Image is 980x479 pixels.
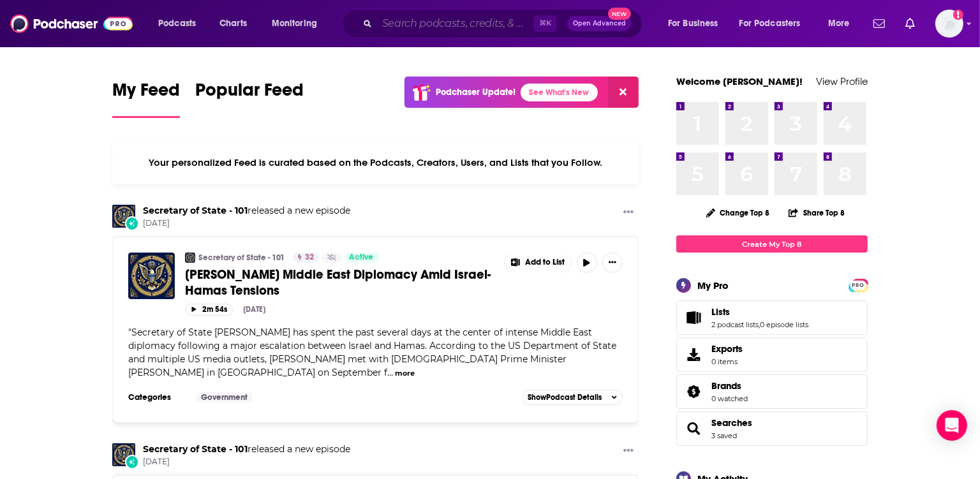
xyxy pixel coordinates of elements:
div: New Episode [125,216,139,230]
a: See What's New [521,84,598,101]
button: more [395,368,415,379]
a: 3 saved [711,431,737,440]
h3: Categories [128,392,186,402]
a: Brands [711,380,748,392]
div: New Episode [125,455,139,469]
a: Government [196,392,253,402]
a: PRO [850,280,866,290]
span: Add to List [525,258,565,267]
span: Open Advanced [573,20,626,27]
div: My Pro [697,279,729,291]
span: Monitoring [272,15,317,33]
img: Podchaser - Follow, Share and Rate Podcasts [10,11,133,36]
span: Popular Feed [195,79,304,108]
button: Show More Button [618,443,639,459]
a: Welcome [PERSON_NAME]! [676,75,803,87]
a: Searches [711,417,752,429]
h3: released a new episode [143,443,350,455]
button: Show More Button [618,205,639,221]
button: open menu [731,13,819,34]
span: New [608,8,631,20]
a: Brands [681,383,706,401]
button: Show More Button [602,253,623,273]
a: My Feed [112,79,180,118]
span: Lists [711,306,730,318]
span: Logged in as lizziehan [935,10,963,38]
button: Show profile menu [935,10,963,38]
a: Lists [681,309,706,327]
span: Exports [681,346,706,364]
span: Searches [676,411,868,446]
button: Change Top 8 [699,205,778,221]
img: Secretary of State - 101 [112,443,135,466]
div: [DATE] [243,305,265,314]
span: Lists [676,300,868,335]
span: Active [350,251,374,264]
button: Share Top 8 [788,200,845,225]
button: Show More Button [505,253,571,273]
span: [DATE] [143,218,350,229]
a: Show notifications dropdown [900,13,920,34]
a: View Profile [816,75,868,87]
button: ShowPodcast Details [522,390,623,405]
div: Your personalized Feed is curated based on the Podcasts, Creators, Users, and Lists that you Follow. [112,141,639,184]
span: Secretary of State [PERSON_NAME] has spent the past several days at the center of intense Middle ... [128,327,616,378]
span: [DATE] [143,457,350,468]
span: For Business [668,15,718,33]
button: open menu [263,13,334,34]
button: open menu [149,13,212,34]
a: Create My Top 8 [676,235,868,253]
a: Active [345,253,379,263]
img: Secretary of State - 101 [185,253,195,263]
span: Charts [219,15,247,33]
span: Show Podcast Details [528,393,602,402]
span: Exports [711,343,743,355]
button: open menu [659,13,734,34]
span: Brands [676,374,868,409]
div: Open Intercom Messenger [937,410,967,441]
h3: released a new episode [143,205,350,217]
svg: Add a profile image [953,10,963,20]
a: Secretary of State - 101 [198,253,285,263]
span: My Feed [112,79,180,108]
img: Secretary of State - 101 [112,205,135,228]
span: Podcasts [158,15,196,33]
button: Open AdvancedNew [567,16,632,31]
span: " [128,327,616,378]
span: ... [387,367,393,378]
span: For Podcasters [739,15,801,33]
a: Popular Feed [195,79,304,118]
span: More [828,15,850,33]
img: Rubio Navigates Middle East Diplomacy Amid Israel-Hamas Tensions [128,253,175,299]
button: 2m 54s [185,304,233,316]
a: Lists [711,306,808,318]
a: Searches [681,420,706,438]
a: Exports [676,337,868,372]
span: 0 items [711,357,743,366]
a: 0 watched [711,394,748,403]
span: PRO [850,281,866,290]
span: ⌘ K [533,15,557,32]
button: open menu [819,13,866,34]
a: 0 episode lists [760,320,808,329]
a: Charts [211,13,255,34]
span: [PERSON_NAME] Middle East Diplomacy Amid Israel-Hamas Tensions [185,267,491,298]
a: Secretary of State - 101 [143,205,248,216]
a: Show notifications dropdown [868,13,890,34]
img: User Profile [935,10,963,38]
span: 32 [305,251,314,264]
a: 2 podcast lists [711,320,759,329]
a: Secretary of State - 101 [143,443,248,455]
span: , [759,320,760,329]
p: Podchaser Update! [436,87,516,98]
div: Search podcasts, credits, & more... [354,9,655,38]
a: 32 [293,253,319,263]
a: [PERSON_NAME] Middle East Diplomacy Amid Israel-Hamas Tensions [185,267,495,298]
